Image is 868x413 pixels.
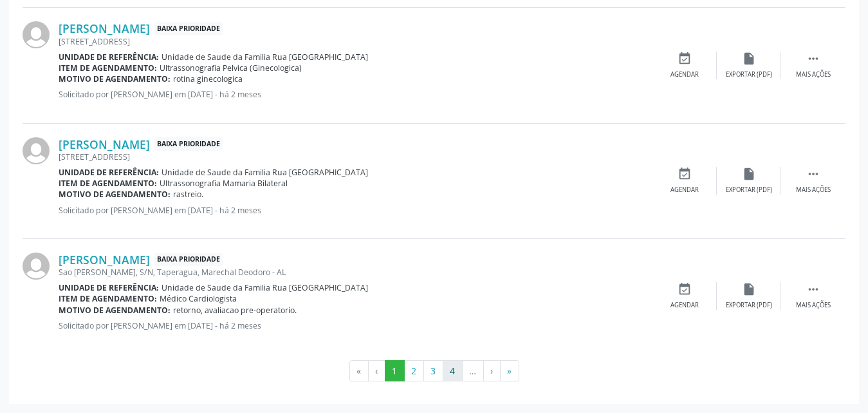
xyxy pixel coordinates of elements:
b: Unidade de referência: [59,52,159,62]
p: Solicitado por [PERSON_NAME] em [DATE] - há 2 meses [59,205,652,216]
img: img [23,253,50,280]
span: Baixa Prioridade [154,22,223,35]
div: Agendar [670,301,699,310]
b: Item de agendamento: [59,293,157,304]
div: [STREET_ADDRESS] [59,151,652,162]
i: event_available [678,282,692,296]
span: rotina ginecologica [173,73,243,84]
b: Item de agendamento: [59,178,157,189]
span: Baixa Prioridade [154,137,223,151]
span: Unidade de Saude da Familia Rua [GEOGRAPHIC_DATA] [162,167,368,178]
b: Item de agendamento: [59,62,157,73]
b: Motivo de agendamento: [59,73,171,84]
button: Go to page 4 [443,360,463,382]
div: Agendar [670,70,699,79]
a: [PERSON_NAME] [59,137,150,151]
button: Go to page 2 [404,360,424,382]
i: insert_drive_file [742,52,756,66]
span: retorno, avaliacao pre-operatorio. [173,305,297,316]
div: Exportar (PDF) [726,70,772,79]
div: [STREET_ADDRESS] [59,36,652,47]
img: img [23,21,50,48]
span: Ultrassonografia Mamaria Bilateral [160,178,288,189]
div: Mais ações [796,301,831,310]
span: Unidade de Saude da Familia Rua [GEOGRAPHIC_DATA] [162,52,368,62]
i: insert_drive_file [742,167,756,181]
img: img [23,137,50,164]
div: Agendar [670,186,699,195]
div: Exportar (PDF) [726,186,772,195]
i: insert_drive_file [742,282,756,296]
i: event_available [678,52,692,66]
button: Go to page 1 [385,360,405,382]
span: rastreio. [173,189,203,200]
button: Go to page 3 [423,360,443,382]
p: Solicitado por [PERSON_NAME] em [DATE] - há 2 meses [59,89,652,100]
i:  [806,167,820,181]
b: Motivo de agendamento: [59,305,171,316]
div: Sao [PERSON_NAME], S/N, Taperagua, Marechal Deodoro - AL [59,267,652,278]
span: Unidade de Saude da Familia Rua [GEOGRAPHIC_DATA] [162,282,368,293]
span: Baixa Prioridade [154,253,223,267]
b: Unidade de referência: [59,282,159,293]
p: Solicitado por [PERSON_NAME] em [DATE] - há 2 meses [59,320,652,331]
i: event_available [678,167,692,181]
span: Médico Cardiologista [160,293,237,304]
div: Mais ações [796,70,831,79]
div: Exportar (PDF) [726,301,772,310]
a: [PERSON_NAME] [59,253,150,267]
button: Go to last page [500,360,519,382]
div: Mais ações [796,186,831,195]
span: Ultrassonografia Pelvica (Ginecologica) [160,62,302,73]
b: Unidade de referência: [59,167,159,178]
ul: Pagination [23,360,845,382]
i:  [806,52,820,66]
button: Go to next page [483,360,501,382]
a: [PERSON_NAME] [59,21,150,35]
b: Motivo de agendamento: [59,189,171,200]
i:  [806,282,820,296]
